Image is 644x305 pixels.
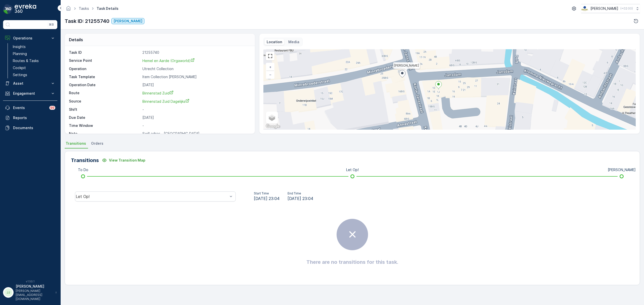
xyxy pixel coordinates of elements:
img: Google [265,123,281,130]
a: Reports [3,113,57,123]
p: Task ID: 21255740 [65,17,109,25]
a: Zoom Out [266,71,274,78]
p: Transitions [71,157,99,164]
p: Engagement [13,91,47,96]
p: [PERSON_NAME] [608,167,636,172]
p: Operation [69,66,140,71]
a: Binnenstad Zuid [142,90,250,96]
p: - [142,123,250,128]
span: Transitions [66,141,86,146]
p: Utrecht Collection [142,66,250,71]
span: Orders [91,141,103,146]
p: ⌘B [49,23,54,27]
p: Planning [13,51,27,56]
p: Shift [69,107,140,112]
p: Service Point [69,58,140,63]
p: Settings [13,72,27,77]
p: - [142,107,250,112]
p: Swill adres - [GEOGRAPHIC_DATA] [142,131,250,136]
img: logo [3,4,13,14]
a: Documents [3,123,57,133]
button: Operations [3,33,57,43]
p: [DATE] [142,115,250,120]
span: [DATE] 23:04 [288,195,313,201]
p: Details [69,37,83,43]
p: Routes & Tasks [13,58,39,63]
button: View Transition Map [99,156,148,164]
button: [PERSON_NAME](+02:00) [581,4,640,13]
a: Planning [11,50,57,57]
p: Media [288,39,299,44]
span: [DATE] 23:04 [254,195,279,201]
a: Routes & Tasks [11,57,57,64]
span: Binnenstad Zuid [142,91,174,95]
p: To Do [78,167,88,172]
p: Events [13,105,46,110]
h2: There are no transitions for this task. [306,258,398,266]
span: Hemel en Aarde (Orgaworld) [142,59,195,63]
a: Cockpit [11,64,57,71]
span: − [269,72,272,77]
button: Asset [3,78,57,88]
p: Note [69,131,140,136]
a: Hemel en Aarde (Orgaworld) [142,58,250,63]
p: Location [267,39,282,44]
div: Let Op! [76,194,228,199]
p: [PERSON_NAME] [16,284,53,289]
a: Settings [11,71,57,78]
p: End Time [288,191,313,195]
img: logo_dark-DEwI_e13.png [15,4,36,14]
p: View Transition Map [109,158,145,163]
p: [DATE] [142,82,250,87]
a: View Fullscreen [266,52,274,60]
button: Engagement [3,88,57,98]
p: Source [69,99,140,104]
span: + [269,65,271,69]
p: Let Op! [346,167,359,172]
div: JJ [4,288,12,296]
img: basis-logo_rgb2x.png [581,6,588,11]
a: Homepage [66,8,71,12]
p: ( +02:00 ) [620,7,633,11]
p: [PERSON_NAME] [590,6,618,11]
a: Events99 [3,103,57,113]
p: Asset [13,81,47,86]
p: Operation Date [69,82,140,87]
p: Start Time [254,191,279,195]
a: Open this area in Google Maps (opens a new window) [265,123,281,130]
span: v 1.50.1 [3,280,57,283]
p: Time Window [69,123,140,128]
p: Due Date [69,115,140,120]
span: Task Details [96,6,119,11]
p: Insights [13,44,26,49]
a: Zoom In [266,63,274,71]
a: Binnenstad Zuid Dagelijks [142,99,250,104]
p: 99 [50,106,54,110]
p: Route [69,90,140,96]
p: Task Template [69,74,140,79]
a: Layers [266,112,277,123]
p: Documents [13,125,55,130]
p: [PERSON_NAME] [113,19,142,24]
p: Reports [13,115,55,120]
button: Geen Afval [111,18,144,24]
p: Operations [13,36,47,41]
p: [PERSON_NAME][EMAIL_ADDRESS][DOMAIN_NAME] [16,289,53,301]
p: Item Collection [PERSON_NAME] [142,74,250,79]
span: Binnenstad Zuid Dagelijks [142,99,189,104]
p: Task ID [69,50,140,55]
p: Cockpit [13,65,26,70]
p: 21255740 [142,50,250,55]
a: Tasks [79,6,89,11]
a: Insights [11,43,57,50]
button: JJ[PERSON_NAME][PERSON_NAME][EMAIL_ADDRESS][DOMAIN_NAME] [3,284,57,301]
